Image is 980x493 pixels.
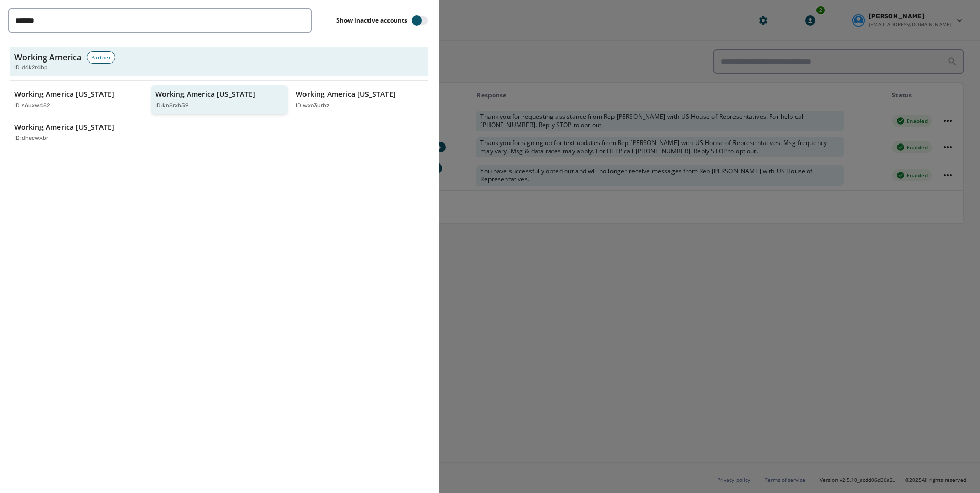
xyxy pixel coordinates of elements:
[14,64,48,72] span: ID: d6k2r4bp
[10,47,428,76] button: Working AmericaPartnerID:d6k2r4bp
[292,85,428,114] button: Working America [US_STATE]ID:wxo3urbz
[87,51,115,64] div: Partner
[14,134,48,143] p: ID: dhecwxbr
[14,89,114,99] p: Working America [US_STATE]
[155,101,189,110] p: ID: kn8rxh59
[14,51,81,64] h3: Working America
[151,85,288,114] button: Working America [US_STATE]ID:kn8rxh59
[10,85,147,114] button: Working America [US_STATE]ID:s6uxw482
[10,118,147,147] button: Working America [US_STATE]ID:dhecwxbr
[296,101,330,110] p: ID: wxo3urbz
[336,16,407,25] label: Show inactive accounts
[155,89,255,99] p: Working America [US_STATE]
[296,89,396,99] p: Working America [US_STATE]
[14,101,50,110] p: ID: s6uxw482
[14,122,114,132] p: Working America [US_STATE]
